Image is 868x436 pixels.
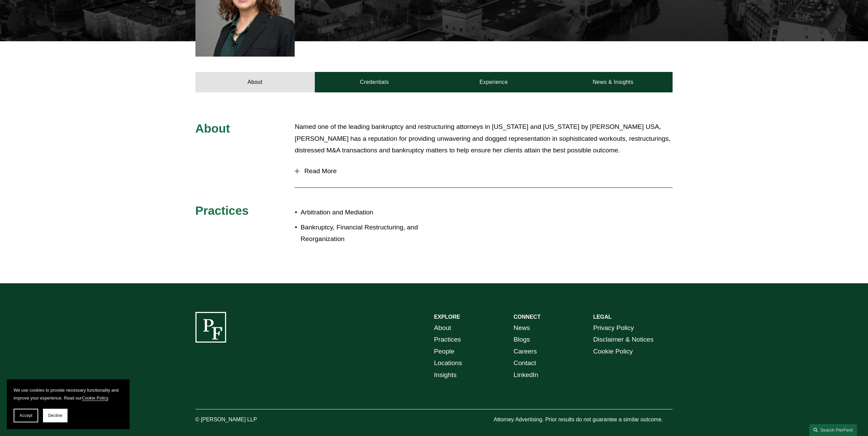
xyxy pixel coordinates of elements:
[315,72,434,92] a: Credentials
[195,122,230,135] span: About
[514,334,530,346] a: Blogs
[514,322,530,334] a: News
[553,72,673,92] a: News & Insights
[514,314,541,320] strong: CONNECT
[195,204,249,217] span: Practices
[434,72,554,92] a: Experience
[295,162,673,180] button: Read More
[809,424,857,436] a: Search this site
[299,167,673,175] span: Read More
[19,413,32,418] span: Accept
[14,386,123,402] p: We use cookies to provide necessary functionality and improve your experience. Read our .
[195,415,295,425] p: © [PERSON_NAME] LLP
[195,72,315,92] a: About
[494,415,673,425] p: Attorney Advertising. Prior results do not guarantee a similar outcome.
[434,369,457,381] a: Insights
[14,409,38,422] button: Accept
[43,409,68,422] button: Decline
[514,369,539,381] a: LinkedIn
[434,314,460,320] strong: EXPLORE
[48,413,62,418] span: Decline
[593,334,653,346] a: Disclaimer & Notices
[434,322,451,334] a: About
[300,207,434,219] p: Arbitration and Mediation
[593,314,612,320] strong: LEGAL
[82,395,108,401] a: Cookie Policy
[7,379,130,429] section: Cookie banner
[514,357,536,369] a: Contact
[593,322,634,334] a: Privacy Policy
[434,357,462,369] a: Locations
[434,346,455,358] a: People
[593,346,633,358] a: Cookie Policy
[295,121,673,156] p: Named one of the leading bankruptcy and restructuring attorneys in [US_STATE] and [US_STATE] by [...
[434,334,461,346] a: Practices
[300,222,434,245] p: Bankruptcy, Financial Restructuring, and Reorganization
[514,346,537,358] a: Careers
